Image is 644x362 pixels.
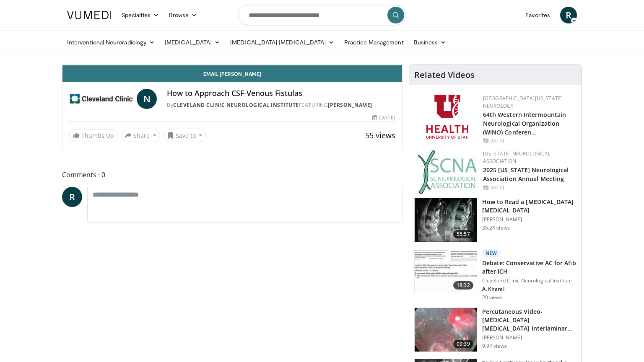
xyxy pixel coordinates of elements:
a: [PERSON_NAME] [328,101,372,109]
button: Share [121,129,160,142]
a: [MEDICAL_DATA] [MEDICAL_DATA] [225,34,339,51]
a: Cleveland Clinic Neurological Institute [173,101,299,109]
a: [US_STATE] Neurological Association [483,150,551,165]
a: [GEOGRAPHIC_DATA][US_STATE] Neurology [483,95,563,109]
a: 18:32 New Debate: Conservative AC for Afib after ICH Cleveland Clinic Neurological Institute A. K... [414,249,576,301]
h4: Related Videos [414,70,475,80]
div: [DATE] [483,184,575,191]
a: Business [409,34,452,51]
img: b123db18-9392-45ae-ad1d-42c3758a27aa.jpg.150x105_q85_autocrop_double_scale_upscale_version-0.2.jpg [418,150,477,194]
img: b47c832f-d84e-4c5d-8811-00369440eda2.150x105_q85_crop-smart_upscale.jpg [415,198,477,242]
a: Specialties [117,7,164,23]
h4: How to Approach CSF-Venous Fistulas [167,89,395,98]
p: New [482,249,501,257]
div: By FEATURING [167,101,395,109]
a: 09:39 Percutaneous Video-[MEDICAL_DATA] [MEDICAL_DATA] interlaminar L5-S1 (PELD) [PERSON_NAME] 9.... [414,308,576,352]
a: Thumbs Up [69,129,118,142]
p: 35.2K views [482,225,510,231]
a: Favorites [520,7,555,23]
a: 2025 [US_STATE] Neurological Association Annual Meeting [483,166,569,183]
a: Practice Management [339,34,408,51]
input: Search topics, interventions [238,5,406,25]
a: R [560,7,577,23]
img: 8fac1a79-a78b-4966-a978-874ddf9a9948.150x105_q85_crop-smart_upscale.jpg [415,308,477,352]
p: [PERSON_NAME] [482,216,576,223]
a: 64th Western Intermountain Neurological Organization (WINO) Conferen… [483,111,566,136]
a: Interventional Neuroradiology [62,34,160,51]
a: N [137,89,157,109]
h3: How to Read a [MEDICAL_DATA] [MEDICAL_DATA] [482,198,576,215]
span: Comments 0 [62,169,402,180]
p: 20 views [482,294,503,301]
p: Cleveland Clinic Neurological Institute [482,277,576,284]
p: [PERSON_NAME] [482,334,576,341]
a: R [62,187,82,207]
span: 55 views [365,130,395,140]
a: Email [PERSON_NAME] [62,65,402,82]
img: 514e11ea-87f1-47fb-adb8-ddffea0a3059.150x105_q85_crop-smart_upscale.jpg [415,249,477,293]
video-js: Video Player [62,65,402,65]
span: 55:57 [453,230,473,238]
a: Browse [164,7,203,23]
button: Save to [164,129,206,142]
div: [DATE] [372,114,395,122]
h3: Percutaneous Video-[MEDICAL_DATA] [MEDICAL_DATA] interlaminar L5-S1 (PELD) [482,308,576,333]
h3: Debate: Conservative AC for Afib after ICH [482,259,576,276]
img: VuMedi Logo [67,11,112,19]
a: 55:57 How to Read a [MEDICAL_DATA] [MEDICAL_DATA] [PERSON_NAME] 35.2K views [414,198,576,242]
img: Cleveland Clinic Neurological Institute [69,89,133,109]
div: [DATE] [483,137,575,145]
span: 18:32 [453,281,473,290]
p: 9.9K views [482,343,507,349]
img: f6362829-b0a3-407d-a044-59546adfd345.png.150x105_q85_autocrop_double_scale_upscale_version-0.2.png [426,95,468,139]
a: [MEDICAL_DATA] [160,34,225,51]
span: 09:39 [453,340,473,348]
p: A. Kharal [482,286,576,292]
